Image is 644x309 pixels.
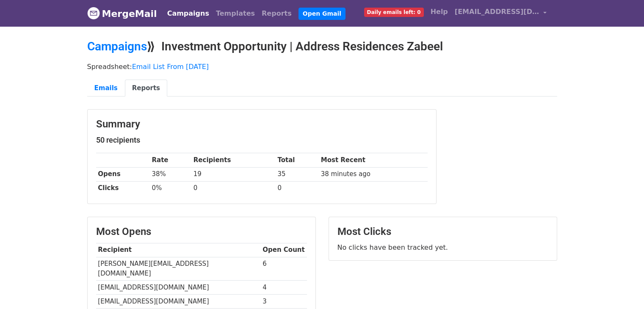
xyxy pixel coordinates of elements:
[261,243,307,257] th: Open Count
[364,8,424,17] span: Daily emails left: 0
[87,39,557,54] h2: ⟫ Investment Opportunity | Address Residences Zabeel
[87,7,100,19] img: MergeMail logo
[319,153,428,167] th: Most Recent
[191,167,276,181] td: 19
[319,167,428,181] td: 38 minutes ago
[87,80,125,97] a: Emails
[299,8,345,20] a: Open Gmail
[96,257,261,281] td: [PERSON_NAME][EMAIL_ADDRESS][DOMAIN_NAME]
[427,3,451,20] a: Help
[276,181,319,195] td: 0
[96,226,307,238] h3: Most Opens
[191,153,276,167] th: Recipients
[96,118,428,130] h3: Summary
[87,62,557,71] p: Spreadsheet:
[96,181,150,195] th: Clicks
[261,281,307,295] td: 4
[96,135,428,145] h5: 50 recipients
[96,281,261,295] td: [EMAIL_ADDRESS][DOMAIN_NAME]
[191,181,276,195] td: 0
[258,5,295,22] a: Reports
[276,167,319,181] td: 35
[337,226,548,238] h3: Most Clicks
[150,153,191,167] th: Rate
[87,5,157,22] a: MergeMail
[150,181,191,195] td: 0%
[150,167,191,181] td: 38%
[261,295,307,309] td: 3
[96,243,261,257] th: Recipient
[261,257,307,281] td: 6
[337,243,548,252] p: No clicks have been tracked yet.
[276,153,319,167] th: Total
[87,39,147,53] a: Campaigns
[455,7,539,17] span: [EMAIL_ADDRESS][DOMAIN_NAME]
[451,3,550,23] a: [EMAIL_ADDRESS][DOMAIN_NAME]
[213,5,258,22] a: Templates
[96,295,261,309] td: [EMAIL_ADDRESS][DOMAIN_NAME]
[125,80,167,97] a: Reports
[361,3,427,20] a: Daily emails left: 0
[132,63,209,71] a: Email List From [DATE]
[164,5,213,22] a: Campaigns
[96,167,150,181] th: Opens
